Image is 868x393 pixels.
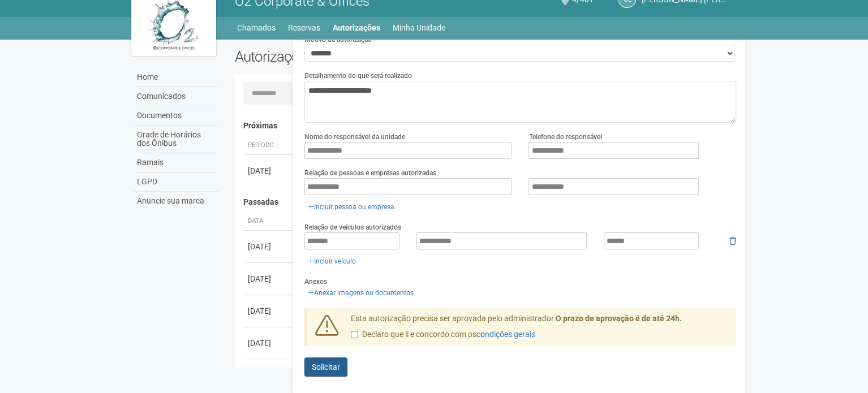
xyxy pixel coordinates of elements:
input: Declaro que li e concordo com oscondições gerais [351,331,358,338]
a: Anexar imagens ou documentos [304,287,417,299]
a: Comunicados [134,87,218,106]
a: Documentos [134,106,218,126]
div: Esta autorização precisa ser aprovada pelo administrador. [342,313,736,346]
th: Data [243,212,294,231]
strong: O prazo de aprovação é de até 24h. [556,314,682,323]
div: [DATE] [248,165,290,176]
label: Relação de pessoas e empresas autorizadas [304,168,436,178]
h4: Próximas [243,122,728,130]
i: Remover [729,237,736,245]
label: Anexos [304,277,327,287]
div: [DATE] [248,305,290,317]
th: Período [243,136,294,155]
label: Relação de veículos autorizados [304,222,401,232]
h4: Passadas [243,198,728,206]
label: Declaro que li e concordo com os [351,329,535,340]
a: Chamados [237,20,276,36]
a: Reservas [288,20,320,36]
label: Telefone do responsável [528,132,601,142]
a: Anuncie sua marca [134,192,218,210]
a: Home [134,68,218,87]
h2: Autorizações [235,48,477,65]
a: Autorizações [333,20,380,36]
a: Incluir pessoa ou empresa [304,201,398,213]
a: Ramais [134,153,218,172]
a: condições gerais [476,330,535,339]
a: Incluir veículo [304,255,359,267]
span: Solicitar [312,362,340,372]
a: LGPD [134,172,218,192]
label: Nome do responsável da unidade [304,132,405,142]
div: [DATE] [248,273,290,284]
div: [DATE] [248,241,290,252]
button: Solicitar [304,357,347,377]
label: Detalhamento do que será realizado [304,71,412,81]
div: [DATE] [248,338,290,349]
a: Grade de Horários dos Ônibus [134,126,218,153]
a: Minha Unidade [393,20,445,36]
